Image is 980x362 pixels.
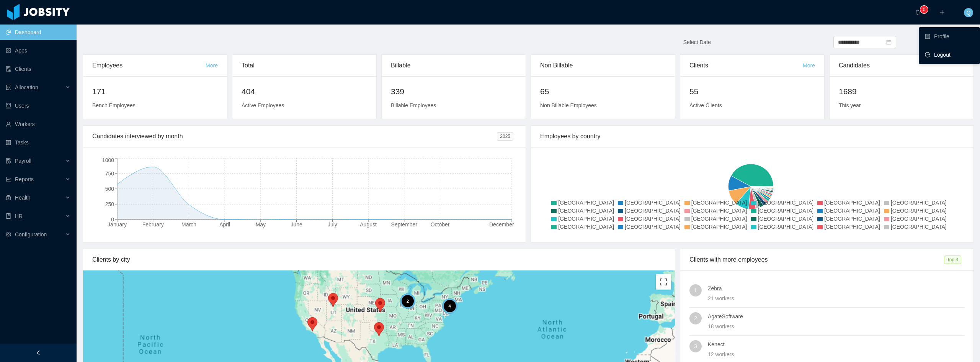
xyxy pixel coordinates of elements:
span: [GEOGRAPHIC_DATA] [891,208,947,214]
i: icon: line-chart [6,177,11,182]
i: icon: plus [939,10,945,15]
i: icon: calendar [886,39,892,45]
h2: 55 [689,85,815,98]
tspan: December [489,221,514,228]
span: [GEOGRAPHIC_DATA] [558,224,614,230]
span: Allocation [15,84,38,90]
div: Non Billable [540,55,666,76]
a: icon: robotUsers [6,98,70,113]
tspan: September [391,221,418,228]
tspan: October [431,221,450,228]
span: [GEOGRAPHIC_DATA] [625,224,681,230]
span: [GEOGRAPHIC_DATA] [691,224,747,230]
span: [GEOGRAPHIC_DATA] [691,200,747,206]
div: Employees by country [540,126,964,147]
span: [GEOGRAPHIC_DATA] [891,224,947,230]
a: icon: appstoreApps [6,43,70,58]
span: 3 [694,340,697,352]
tspan: June [291,221,302,228]
span: Health [15,195,30,201]
div: Billable [391,55,516,76]
sup: 0 [920,6,928,13]
tspan: 250 [105,201,114,207]
i: icon: solution [6,85,11,90]
span: Select Date [683,39,711,45]
span: [GEOGRAPHIC_DATA] [891,200,947,206]
a: More [206,62,218,69]
div: Candidates interviewed by month [92,126,497,147]
tspan: April [219,221,230,228]
div: 4 [442,298,457,314]
div: Clients [689,55,803,76]
a: icon: pie-chartDashboard [6,25,70,40]
i: icon: file-protect [6,158,11,164]
span: HR [15,213,23,219]
div: Clients with more employees [689,249,944,270]
div: Employees [92,55,206,76]
span: [GEOGRAPHIC_DATA] [558,216,614,222]
tspan: 750 [105,170,114,177]
i: icon: setting [6,232,11,237]
div: Total [242,55,367,76]
tspan: 1000 [102,157,114,163]
h2: 1689 [839,85,964,98]
span: [GEOGRAPHIC_DATA] [691,208,747,214]
h4: AgateSoftware [708,312,964,321]
div: Candidates [839,55,964,76]
h2: 65 [540,85,666,98]
span: [GEOGRAPHIC_DATA] [625,208,681,214]
span: Reports [15,176,34,182]
h4: Zebra [708,284,964,293]
span: [GEOGRAPHIC_DATA] [824,216,880,222]
span: Top 3 [944,256,961,264]
span: Billable Employees [391,102,436,108]
div: 12 workers [708,350,964,359]
span: Configuration [15,231,47,238]
i: icon: book [6,213,11,219]
div: 2 [400,293,415,309]
i: icon: bell [915,10,920,15]
tspan: 500 [105,186,114,192]
tspan: February [142,221,164,228]
i: icon: logout [925,52,930,57]
tspan: July [328,221,337,228]
span: [GEOGRAPHIC_DATA] [691,216,747,222]
span: Bench Employees [92,102,136,108]
a: icon: userWorkers [6,116,70,132]
button: Toggle fullscreen view [656,274,671,290]
span: Non Billable Employees [540,102,597,108]
span: 2 [694,312,697,324]
div: 21 workers [708,294,964,303]
span: [GEOGRAPHIC_DATA] [758,200,814,206]
span: Q [967,8,971,17]
span: [GEOGRAPHIC_DATA] [625,200,681,206]
h2: 339 [391,85,516,98]
span: Active Employees [242,102,284,108]
span: [GEOGRAPHIC_DATA] [558,200,614,206]
span: 1 [694,284,697,296]
tspan: January [108,221,127,228]
tspan: May [256,221,266,228]
a: icon: profileTasks [6,135,70,150]
div: Clients by city [92,249,666,270]
span: [GEOGRAPHIC_DATA] [758,208,814,214]
h4: Kenect [708,340,964,349]
span: Active Clients [689,102,722,108]
tspan: 0 [111,216,114,223]
h2: 171 [92,85,218,98]
tspan: March [181,221,196,228]
a: icon: auditClients [6,61,70,77]
span: 2025 [497,132,513,141]
span: Payroll [15,158,31,164]
span: [GEOGRAPHIC_DATA] [824,208,880,214]
tspan: August [360,221,377,228]
span: [GEOGRAPHIC_DATA] [891,216,947,222]
a: icon: profileProfile [925,29,974,44]
span: Logout [934,52,951,58]
h2: 404 [242,85,367,98]
i: icon: medicine-box [6,195,11,200]
span: [GEOGRAPHIC_DATA] [824,200,880,206]
span: This year [839,102,861,108]
span: [GEOGRAPHIC_DATA] [758,224,814,230]
span: [GEOGRAPHIC_DATA] [824,224,880,230]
